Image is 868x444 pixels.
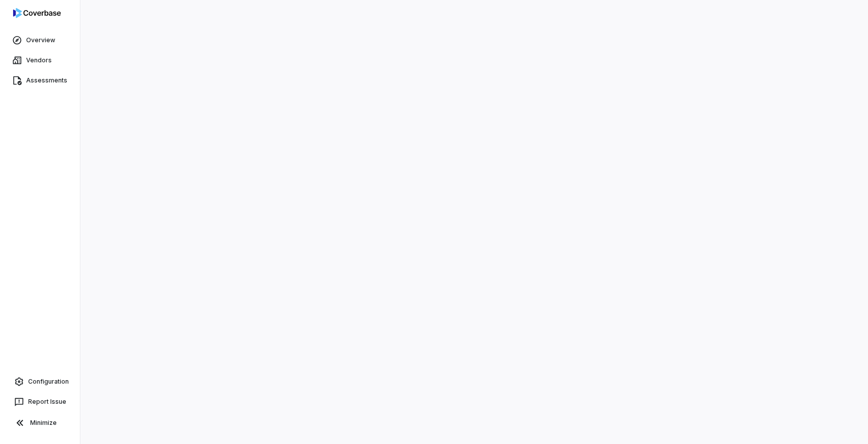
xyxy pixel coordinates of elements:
[2,31,78,49] a: Overview
[2,51,78,69] a: Vendors
[4,413,76,433] button: Minimize
[4,393,76,411] button: Report Issue
[4,373,76,391] a: Configuration
[2,71,78,90] a: Assessments
[13,8,61,18] img: logo-D7KZi-bG.svg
